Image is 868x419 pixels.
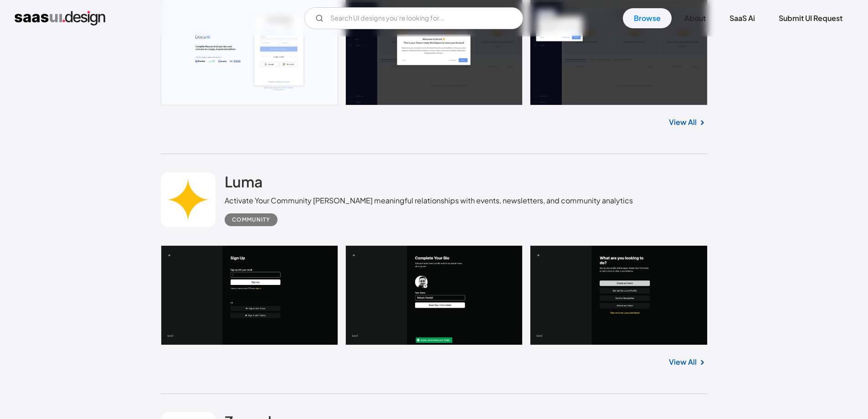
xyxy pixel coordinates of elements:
[623,8,672,28] a: Browse
[225,195,633,206] div: Activate Your Community [PERSON_NAME] meaningful relationships with events, newsletters, and comm...
[304,7,523,29] input: Search UI designs you're looking for...
[669,117,697,128] a: View All
[673,8,717,28] a: About
[232,214,270,225] div: Community
[15,11,105,26] a: home
[225,172,263,195] a: Luma
[669,357,697,367] a: View All
[304,7,523,29] form: Email Form
[719,8,766,28] a: SaaS Ai
[768,8,853,28] a: Submit UI Request
[225,172,263,191] h2: Luma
